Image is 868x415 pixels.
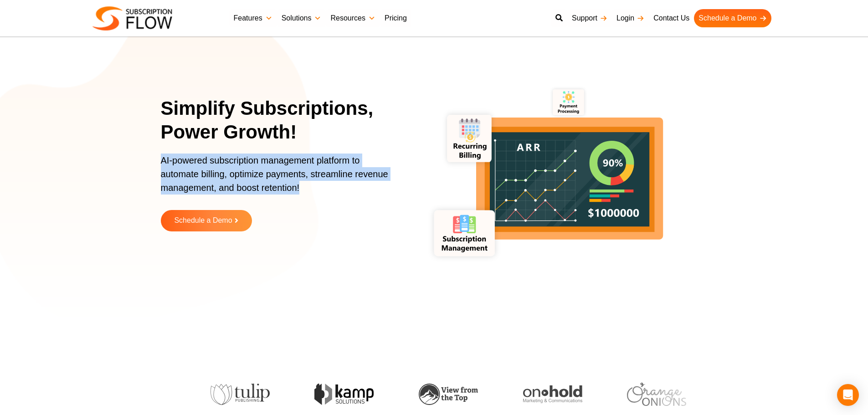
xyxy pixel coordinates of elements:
img: tulip-publishing [211,384,270,405]
a: Support [567,9,612,27]
img: view-from-the-top [419,384,478,405]
span: Schedule a Demo [174,217,232,225]
a: Features [229,9,277,27]
img: onhold-marketing [523,385,582,404]
a: Pricing [380,9,411,27]
a: Login [612,9,649,27]
img: Subscriptionflow [92,6,172,31]
p: AI-powered subscription management platform to automate billing, optimize payments, streamline re... [161,154,398,204]
a: Contact Us [649,9,694,27]
a: Resources [326,9,380,27]
a: Schedule a Demo [694,9,771,27]
div: Open Intercom Messenger [837,384,859,406]
a: Solutions [277,9,326,27]
a: Schedule a Demo [161,210,252,231]
h1: Simplify Subscriptions, Power Growth! [161,97,409,144]
img: orange-onions [627,383,686,406]
img: kamp-solution [314,384,374,405]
